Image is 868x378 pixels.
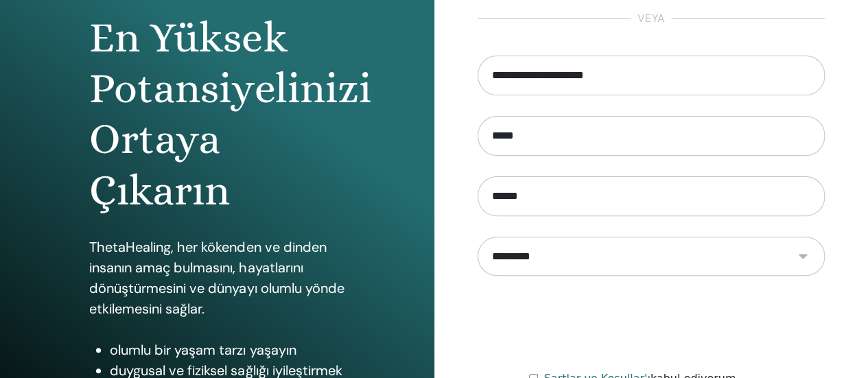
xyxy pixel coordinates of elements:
font: ThetaHealing, her kökenden ve dinden insanın amaç bulmasını, hayatlarını dönüştürmesini ve dünyay... [89,238,344,318]
iframe: reCAPTCHA [547,296,755,350]
font: En Yüksek Potansiyelinizi Ortaya Çıkarın [89,13,371,215]
font: olumlu bir yaşam tarzı yaşayın [110,341,296,359]
font: veya [637,11,664,25]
